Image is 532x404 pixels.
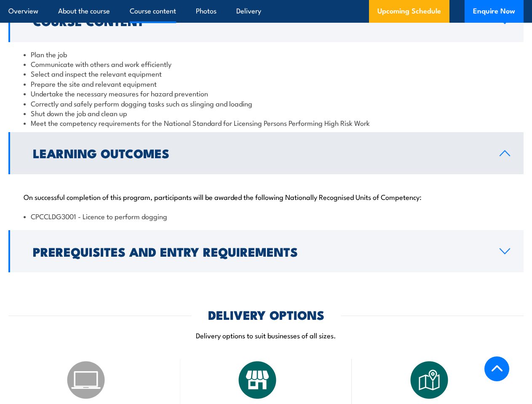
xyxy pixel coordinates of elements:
p: On successful completion of this program, participants will be awarded the following Nationally R... [24,192,508,201]
a: Prerequisites and Entry Requirements [8,230,524,272]
h2: DELIVERY OPTIONS [208,309,324,320]
li: Select and inspect the relevant equipment [24,69,508,78]
a: Learning Outcomes [8,132,524,174]
li: Communicate with others and work efficiently [24,59,508,69]
li: Plan the job [24,49,508,59]
li: Meet the competency requirements for the National Standard for Licensing Persons Performing High ... [24,118,508,128]
li: Prepare the site and relevant equipment [24,79,508,88]
li: Shut down the job and clean up [24,108,508,118]
li: Undertake the necessary measures for hazard prevention [24,88,508,98]
li: CPCCLDG3001 - Licence to perform dogging [24,211,508,221]
h2: Prerequisites and Entry Requirements [33,246,486,257]
h2: Learning Outcomes [33,147,486,158]
li: Correctly and safely perform dogging tasks such as slinging and loading [24,98,508,108]
p: Delivery options to suit businesses of all sizes. [8,330,524,340]
h2: Course Content [33,15,486,26]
